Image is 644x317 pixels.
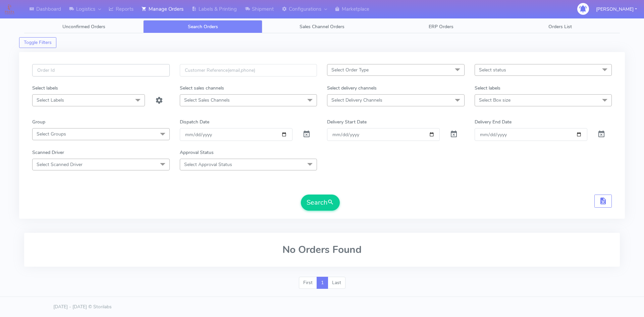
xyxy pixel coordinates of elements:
span: Select Order Type [331,67,369,73]
button: Toggle Filters [19,37,56,48]
label: Select delivery channels [327,85,377,92]
span: Select Delivery Channels [331,97,382,103]
span: Unconfirmed Orders [62,23,105,30]
span: Sales Channel Orders [300,23,344,30]
span: Search Orders [188,23,218,30]
button: Search [301,195,340,211]
label: Select labels [32,85,58,92]
label: Delivery Start Date [327,118,367,125]
span: ERP Orders [429,23,453,30]
span: Select status [479,67,506,73]
label: Select labels [475,85,500,92]
span: Select Approval Status [184,161,232,168]
label: Dispatch Date [180,118,209,125]
span: Select Scanned Driver [37,161,83,168]
button: [PERSON_NAME] [591,2,642,16]
span: Select Box size [479,97,511,103]
label: Select sales channels [180,85,224,92]
a: 1 [317,277,328,289]
label: Group [32,118,45,125]
span: Orders List [548,23,572,30]
span: Select Sales Channels [184,97,230,103]
label: Delivery End Date [475,118,512,125]
input: Customer Reference(email,phone) [180,64,317,76]
ul: Tabs [24,20,620,33]
label: Approval Status [180,149,214,156]
span: Select Labels [37,97,64,103]
h2: No Orders Found [32,244,612,255]
span: Select Groups [37,131,66,137]
input: Order Id [32,64,170,76]
label: Scanned Driver [32,149,64,156]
